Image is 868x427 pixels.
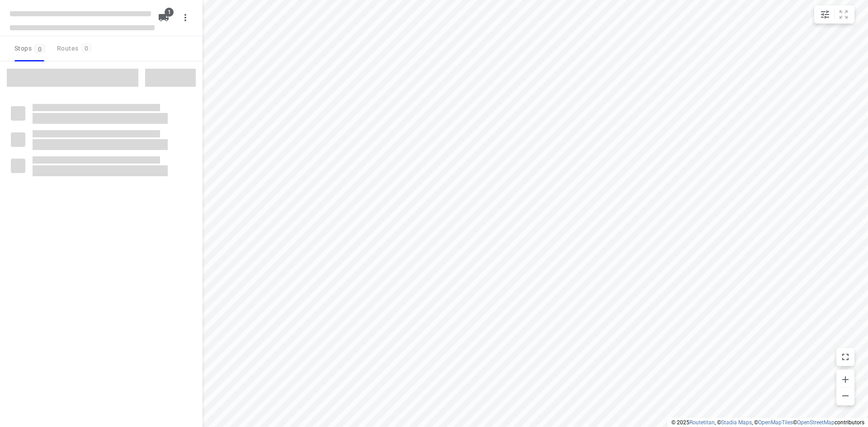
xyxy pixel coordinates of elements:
[797,419,835,426] a: OpenStreetMap
[689,419,715,426] a: Routetitan
[758,419,793,426] a: OpenMapTiles
[721,419,752,426] a: Stadia Maps
[814,5,854,23] div: small contained button group
[816,5,834,23] button: Map settings
[671,419,864,426] li: © 2025 , © , © © contributors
